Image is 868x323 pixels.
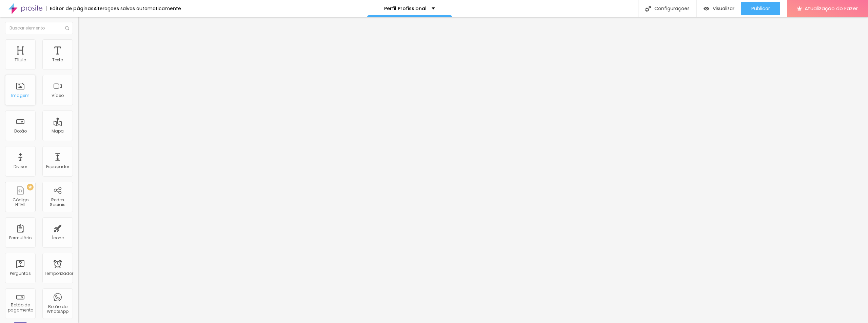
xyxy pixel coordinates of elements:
[697,2,741,15] button: Visualizar
[8,302,33,312] font: Botão de pagamento
[13,197,28,207] font: Código HTML
[713,5,734,12] font: Visualizar
[645,6,651,12] img: Ícone
[805,5,858,12] font: Atualização do Fazer
[44,270,73,276] font: Temporizador
[704,6,709,12] img: view-1.svg
[65,26,69,30] img: Ícone
[9,235,32,241] font: Formulário
[11,93,29,98] font: Imagem
[52,128,64,134] font: Mapa
[751,5,770,12] font: Publicar
[47,304,68,314] font: Botão do WhatsApp
[52,93,64,98] font: Vídeo
[654,5,690,12] font: Configurações
[14,164,27,169] font: Divisor
[384,5,427,12] font: Perfil Profissional
[5,22,73,34] input: Buscar elemento
[50,5,94,12] font: Editor de páginas
[10,270,31,276] font: Perguntas
[52,57,63,63] font: Texto
[15,57,26,63] font: Título
[78,17,868,323] iframe: Editor
[741,2,780,15] button: Publicar
[94,6,181,11] div: Alterações salvas automaticamente
[46,164,69,169] font: Espaçador
[14,128,27,134] font: Botão
[50,197,65,207] font: Redes Sociais
[52,235,64,241] font: Ícone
